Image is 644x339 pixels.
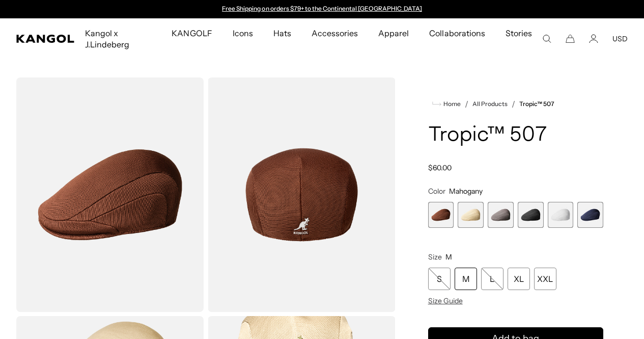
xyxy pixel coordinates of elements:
[222,5,422,12] a: Free Shipping on orders $79+ to the Continental [GEOGRAPHIC_DATA]
[506,18,532,59] span: Stories
[458,202,484,228] div: 2 of 6
[428,124,603,147] h1: Tropic™ 507
[518,202,544,228] div: 4 of 6
[172,18,212,48] span: KANGOLF
[301,18,368,48] a: Accessories
[161,18,222,48] a: KANGOLF
[449,187,483,196] span: Mahogany
[542,34,551,43] summary: Search here
[419,18,495,48] a: Collaborations
[312,18,358,48] span: Accessories
[217,5,427,13] div: Announcement
[577,202,603,228] label: Navy
[481,268,503,290] div: L
[458,202,484,228] label: Beige
[428,268,451,290] div: S
[217,5,427,13] slideshow-component: Announcement bar
[222,18,263,48] a: Icons
[534,268,556,290] div: XXL
[378,18,409,48] span: Apparel
[518,202,544,228] label: Black
[445,252,452,262] span: M
[233,18,253,48] span: Icons
[75,18,161,59] a: Kangol x J.Lindeberg
[548,202,574,228] div: 5 of 6
[428,187,445,196] span: Color
[461,98,468,110] li: /
[263,18,301,48] a: Hats
[488,202,514,228] div: 3 of 6
[428,98,603,110] nav: breadcrumbs
[488,202,514,228] label: Charcoal
[566,34,575,43] button: Cart
[428,163,452,172] span: $60.00
[428,202,454,228] div: 1 of 6
[548,202,574,228] label: White
[441,100,461,108] span: Home
[455,268,477,290] div: M
[432,99,461,109] a: Home
[508,98,515,110] li: /
[428,202,454,228] label: Mahogany
[508,268,530,290] div: XL
[495,18,542,59] a: Stories
[612,34,628,43] button: USD
[428,252,442,262] span: Size
[589,34,598,43] a: Account
[577,202,603,228] div: 6 of 6
[85,18,151,59] span: Kangol x J.Lindeberg
[16,35,75,43] a: Kangol
[217,5,427,13] div: 1 of 2
[16,77,204,312] img: color-mahogany
[273,18,291,48] span: Hats
[519,100,554,108] a: Tropic™ 507
[368,18,419,48] a: Apparel
[429,18,485,48] span: Collaborations
[428,296,463,305] span: Size Guide
[472,100,508,108] a: All Products
[208,77,395,312] img: color-mahogany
